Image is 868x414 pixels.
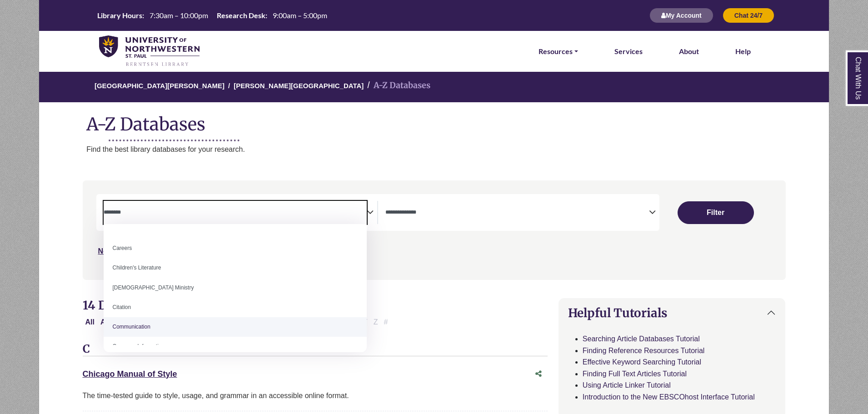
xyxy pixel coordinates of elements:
table: Hours Today [94,10,331,19]
span: 9:00am – 5:00pm [273,11,327,20]
span: 7:30am – 10:00pm [150,11,208,20]
a: Finding Reference Resources Tutorial [583,347,705,354]
a: [GEOGRAPHIC_DATA][PERSON_NAME] [95,80,224,90]
button: All [83,316,97,328]
a: Using Article Linker Tutorial [583,381,671,389]
nav: Search filters [83,180,786,279]
a: About [679,45,699,57]
li: A-Z Databases [364,79,430,92]
button: Chat 24/7 [723,8,774,23]
div: Alpha-list to filter by first letter of database name [83,318,392,325]
a: Effective Keyword Searching Tutorial [583,358,701,366]
a: Hours Today [94,10,331,21]
li: [DEMOGRAPHIC_DATA] Ministry [104,278,367,298]
li: Children's Literature [104,258,367,278]
h3: C [83,343,548,356]
th: Research Desk: [213,10,268,20]
p: Find the best library databases for your research. [86,144,829,155]
li: Careers [104,239,367,258]
a: Help [735,45,751,57]
h1: A-Z Databases [39,107,829,135]
li: Company Information [104,337,367,356]
a: Not sure where to start? Check our Recommended Databases. [98,247,314,255]
li: Citation [104,298,367,317]
button: Submit for Search Results [678,201,754,224]
a: Finding Full Text Articles Tutorial [583,370,687,378]
th: Library Hours: [94,10,145,20]
a: My Account [649,11,713,19]
span: 14 Databases [83,298,158,313]
nav: breadcrumb [39,71,829,102]
a: Chicago Manual of Style [83,369,177,379]
a: Searching Article Databases Tutorial [583,335,700,343]
button: Filter Results A [98,316,109,328]
a: Resources [539,45,578,57]
button: Share this database [529,365,548,383]
div: The time-tested guide to style, usage, and grammar in an accessible online format. [83,390,548,402]
img: library_home [99,35,200,67]
button: My Account [649,8,713,23]
textarea: Search [104,209,367,217]
a: Services [614,45,643,57]
a: [PERSON_NAME][GEOGRAPHIC_DATA] [234,80,364,90]
textarea: Search [385,209,649,217]
a: Chat 24/7 [723,11,774,19]
button: Helpful Tutorials [559,299,785,327]
li: Communication [104,317,367,337]
a: Introduction to the New EBSCOhost Interface Tutorial [583,393,755,401]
